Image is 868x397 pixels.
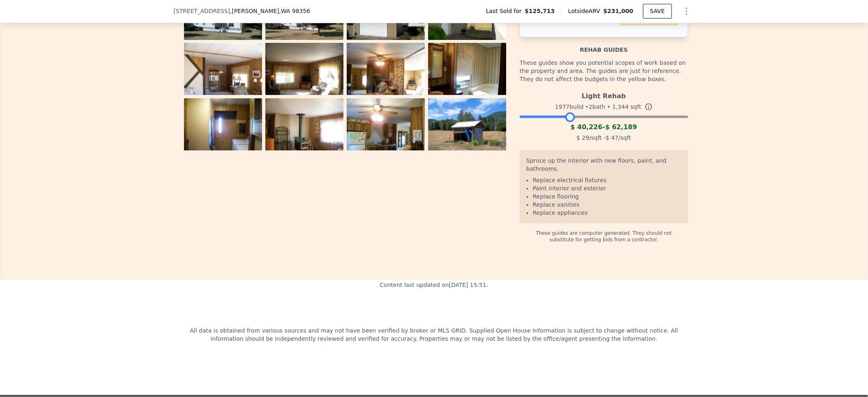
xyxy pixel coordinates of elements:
[643,4,671,19] button: SAVE
[533,184,681,192] li: Paint interior and exterior
[279,8,310,15] span: , WA 98356
[486,7,525,15] span: Last Sold for
[428,99,506,157] img: Property Photo 12
[184,43,262,102] img: Property Photo 5
[230,7,310,15] span: , [PERSON_NAME]
[577,135,589,141] span: $ 29
[520,132,688,143] div: /sqft - /sqft
[520,101,688,112] div: 1977 build • 2 bath • sqft
[612,104,629,110] span: 1,344
[520,122,688,132] div: -
[428,43,506,102] img: Property Photo 8
[533,201,681,209] li: Replace vanities
[520,37,688,54] div: Rehab guides
[347,99,425,157] img: Property Photo 11
[533,192,681,201] li: Replace flooring
[265,43,343,102] img: Property Photo 6
[347,43,425,102] img: Property Photo 7
[526,157,681,176] div: Spruce up the interior with new floors, paint, and bathrooms.
[520,54,688,88] div: These guides show you potential scopes of work based on the property and area. The guides are jus...
[184,99,262,157] img: Property Photo 9
[571,123,602,131] span: $ 40,226
[174,326,695,379] div: All data is obtained from various sources and may not have been verified by broker or MLS GRID. S...
[603,8,634,15] span: $231,000
[533,209,681,217] li: Replace appliances
[605,123,637,131] span: $ 62,189
[380,279,488,326] div: Content last updated on [DATE] 15:51 .
[265,99,343,157] img: Property Photo 10
[678,3,695,20] button: Show Options
[520,88,688,101] div: Light Rehab
[606,135,619,141] span: $ 47
[533,176,681,184] li: Replace electrical fixtures
[520,223,688,243] div: These guides are computer generated. They should not substitute for getting bids from a contractor.
[525,7,555,15] span: $125,713
[568,7,603,15] span: Lotside ARV
[174,7,230,15] span: [STREET_ADDRESS]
